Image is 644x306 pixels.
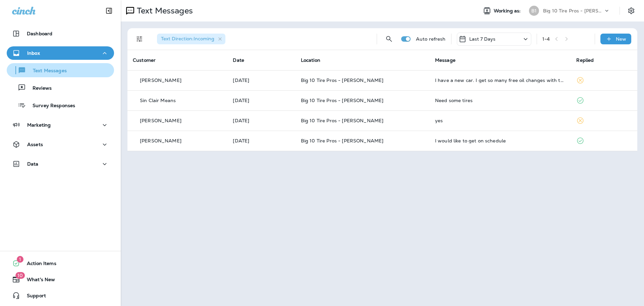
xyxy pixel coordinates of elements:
[233,78,290,83] p: Sep 28, 2025 10:28 AM
[20,293,46,301] span: Support
[301,77,383,83] span: Big 10 Tire Pros - [PERSON_NAME]
[140,78,181,83] p: [PERSON_NAME]
[27,142,43,147] p: Assets
[133,32,146,46] button: Filters
[435,118,566,123] div: yes
[7,81,114,95] button: Reviews
[233,57,244,63] span: Date
[20,277,55,285] span: What's New
[133,57,156,63] span: Customer
[301,118,383,124] span: Big 10 Tire Pros - [PERSON_NAME]
[27,31,52,36] p: Dashboard
[301,97,383,103] span: Big 10 Tire Pros - [PERSON_NAME]
[20,261,56,269] span: Action Items
[543,8,603,13] p: Big 10 Tire Pros - [PERSON_NAME]
[435,98,566,103] div: Need some tires
[416,36,446,42] p: Auto refresh
[435,78,566,83] div: I have a new car. I get so many free oil changes with the number of miles on my car
[100,4,118,17] button: Collapse Sidebar
[576,57,594,63] span: Replied
[7,46,114,60] button: Inbox
[301,57,320,63] span: Location
[157,34,225,44] div: Text Direction:Incoming
[435,57,455,63] span: Message
[233,138,290,143] p: Sep 23, 2025 09:16 AM
[301,138,383,144] span: Big 10 Tire Pros - [PERSON_NAME]
[7,27,114,40] button: Dashboard
[625,5,637,17] button: Settings
[7,289,114,302] button: Support
[7,98,114,112] button: Survey Responses
[26,103,75,109] p: Survey Responses
[616,36,626,42] p: New
[382,32,396,46] button: Search Messages
[529,6,539,16] div: B1
[27,50,40,56] p: Inbox
[26,85,52,92] p: Reviews
[140,98,176,103] p: Sin Clair Means
[140,138,181,143] p: [PERSON_NAME]
[26,68,67,74] p: Text Messages
[17,256,23,263] span: 1
[7,157,114,171] button: Data
[494,8,522,14] span: Working as:
[7,118,114,132] button: Marketing
[542,36,550,42] div: 1 - 4
[469,36,496,42] p: Last 7 Days
[233,98,290,103] p: Sep 24, 2025 10:39 AM
[7,63,114,77] button: Text Messages
[27,161,39,167] p: Data
[161,36,214,42] span: Text Direction : Incoming
[15,272,25,279] span: 10
[435,138,566,143] div: I would like to get on schedule
[233,118,290,123] p: Sep 23, 2025 09:58 AM
[134,6,193,16] p: Text Messages
[140,118,181,123] p: [PERSON_NAME]
[7,257,114,270] button: 1Action Items
[7,273,114,286] button: 10What's New
[7,138,114,151] button: Assets
[27,122,51,128] p: Marketing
